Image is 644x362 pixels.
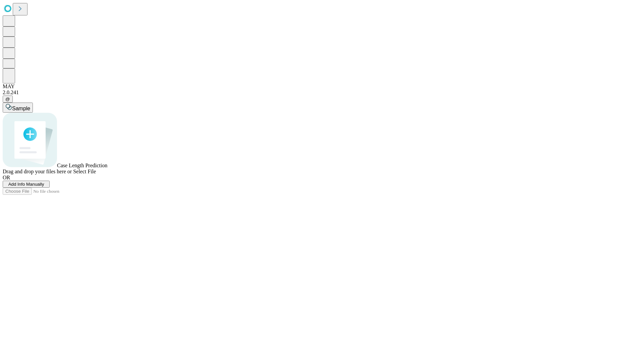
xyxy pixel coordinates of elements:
span: Case Length Prediction [57,163,107,168]
span: @ [5,97,10,102]
button: @ [3,96,13,103]
div: 2.0.241 [3,89,641,96]
button: Sample [3,103,33,113]
span: Sample [12,106,30,111]
span: Add Info Manually [8,182,44,187]
span: OR [3,175,10,180]
button: Add Info Manually [3,181,50,188]
span: Drag and drop your files here or [3,169,72,174]
div: MAY [3,83,641,89]
span: Select File [73,169,96,174]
